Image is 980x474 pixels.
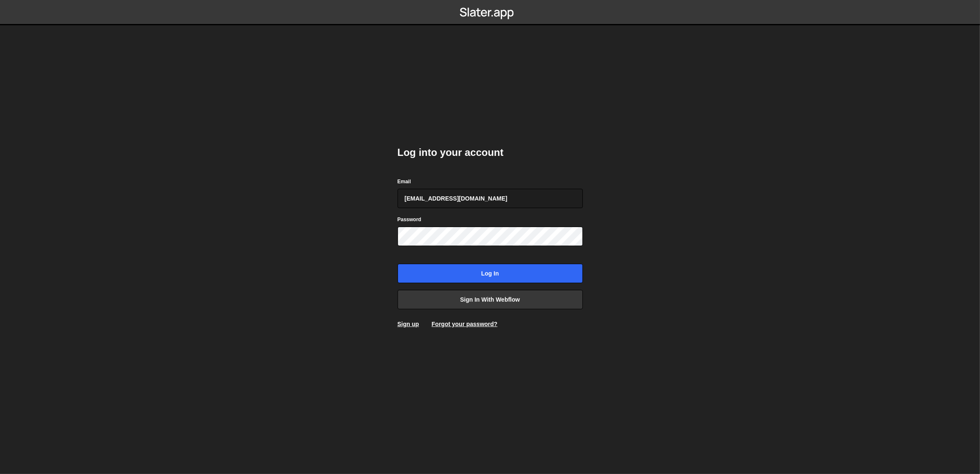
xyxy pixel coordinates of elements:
h2: Log into your account [398,146,583,159]
input: Log in [398,264,583,283]
a: Forgot your password? [432,321,497,327]
label: Email [398,177,411,186]
a: Sign up [398,321,419,327]
label: Password [398,215,422,224]
a: Sign in with Webflow [398,290,583,309]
